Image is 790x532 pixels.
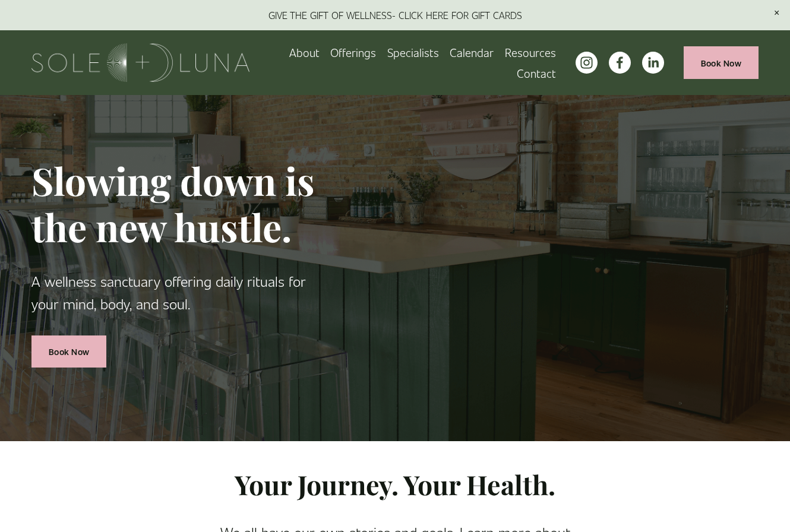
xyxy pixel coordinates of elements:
[576,52,598,74] a: instagram-unauth
[609,52,631,74] a: facebook-unauth
[505,43,556,62] span: Resources
[330,43,376,62] span: Offerings
[31,157,331,251] h1: Slowing down is the new hustle.
[31,43,249,82] img: Sole + Luna
[31,335,106,368] a: Book Now
[387,42,439,63] a: Specialists
[450,42,494,63] a: Calendar
[642,52,664,74] a: LinkedIn
[684,46,759,79] a: Book Now
[289,42,320,63] a: About
[235,467,555,502] strong: Your Journey. Your Health.
[31,270,331,315] p: A wellness sanctuary offering daily rituals for your mind, body, and soul.
[330,42,376,63] a: folder dropdown
[517,63,556,84] a: Contact
[505,42,556,63] a: folder dropdown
